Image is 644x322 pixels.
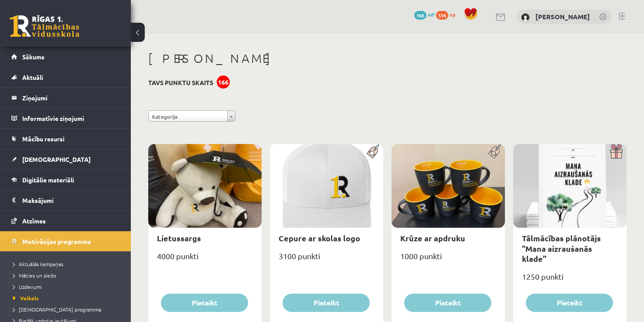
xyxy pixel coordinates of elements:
span: Aktuāli [22,73,43,81]
img: Populāra prece [485,144,505,159]
a: 516 xp [436,11,460,18]
div: 1000 punkti [392,249,505,271]
div: 1250 punkti [513,269,627,291]
span: xp [450,11,455,18]
span: 166 [414,11,426,20]
span: Mācību resursi [22,135,65,143]
span: [DEMOGRAPHIC_DATA] programma [13,306,101,313]
a: [DEMOGRAPHIC_DATA] [11,149,120,169]
a: Sākums [11,47,120,67]
legend: Maksājumi [22,190,120,210]
span: mP [428,11,435,18]
a: Aktuāli [11,67,120,87]
span: [DEMOGRAPHIC_DATA] [22,155,91,163]
span: Motivācijas programma [22,237,91,245]
a: 166 mP [414,11,435,18]
div: 3100 punkti [270,249,383,271]
a: Lietussargs [157,233,201,243]
a: Informatīvie ziņojumi [11,108,120,128]
button: Pieteikt [283,294,370,312]
h1: [PERSON_NAME] [148,51,627,66]
a: Maksājumi [11,190,120,210]
a: Digitālie materiāli [11,170,120,190]
a: [PERSON_NAME] [535,12,590,21]
span: Atzīmes [22,217,46,225]
span: Veikals [13,295,39,301]
a: Mācies un ziedo [13,271,122,279]
a: Kategorija [148,110,235,122]
img: Populāra prece [364,144,383,159]
div: 166 [217,75,230,89]
h3: Tavs punktu skaits [148,79,213,86]
span: Uzdevumi [13,283,42,290]
a: Veikals [13,294,122,302]
a: Mācību resursi [11,129,120,149]
span: Digitālie materiāli [22,176,74,184]
div: 4000 punkti [148,249,262,271]
span: Aktuālās kampaņas [13,260,63,267]
a: Uzdevumi [13,283,122,291]
a: Tālmācības plānotājs "Mana aizraušanās klade" [522,233,601,264]
a: Cepure ar skolas logo [279,233,360,243]
a: Motivācijas programma [11,231,120,251]
a: Rīgas 1. Tālmācības vidusskola [10,15,79,37]
a: Aktuālās kampaņas [13,260,122,268]
a: [DEMOGRAPHIC_DATA] programma [13,305,122,313]
img: Darja Vasiļevska [521,13,530,22]
span: Mācies un ziedo [13,272,56,279]
span: 516 [436,11,448,20]
button: Pieteikt [404,294,491,312]
a: Atzīmes [11,211,120,231]
img: Dāvana ar pārsteigumu [607,144,627,159]
a: Krūze ar apdruku [400,233,465,243]
button: Pieteikt [526,294,613,312]
button: Pieteikt [161,294,248,312]
span: Sākums [22,53,44,61]
span: Kategorija [152,111,224,122]
legend: Ziņojumi [22,88,120,108]
legend: Informatīvie ziņojumi [22,108,120,128]
a: Ziņojumi [11,88,120,108]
